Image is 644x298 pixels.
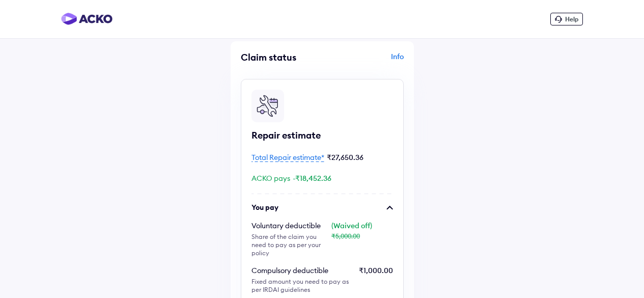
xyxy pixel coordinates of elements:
[565,15,578,23] span: Help
[325,51,404,71] div: Info
[359,265,393,294] div: ₹1,000.00
[331,232,360,240] span: ₹5,000.00
[251,129,393,142] div: Repair estimate
[251,265,351,276] div: Compulsory deductible
[251,202,278,212] div: You pay
[327,153,363,162] span: ₹27,650.36
[251,153,324,162] span: Total Repair estimate*
[251,221,331,231] div: Voluntary deductible
[61,13,113,25] img: horizontal-gradient.png
[331,221,372,230] span: (Waived off)
[241,51,320,63] div: Claim status
[251,233,331,257] div: Share of the claim you need to pay as per your policy
[251,278,351,294] div: Fixed amount you need to pay as per IRDAI guidelines
[293,174,331,183] span: -₹18,452.36
[251,174,290,183] span: ACKO pays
